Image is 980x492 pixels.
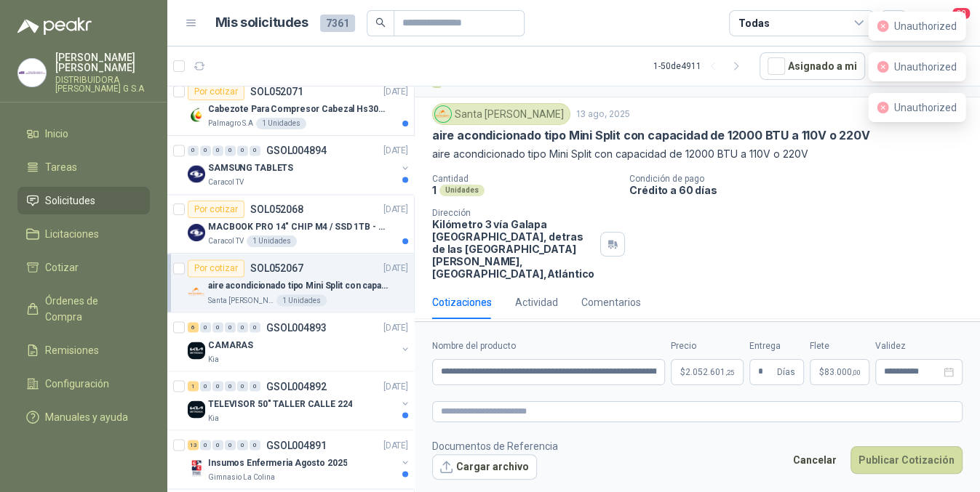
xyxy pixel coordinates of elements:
span: close-circle [877,61,888,73]
div: 0 [212,381,223,391]
div: 0 [188,145,199,156]
span: Tareas [45,159,77,175]
p: aire acondicionado tipo Mini Split con capacidad de 12000 BTU a 110V o 220V [208,279,389,293]
div: 1 Unidades [276,294,327,306]
span: Manuales y ayuda [45,409,128,425]
label: Precio [671,339,744,353]
button: Asignado a mi [760,52,865,80]
p: [DATE] [383,438,408,452]
p: Dirección [432,208,594,218]
a: Manuales y ayuda [17,403,150,431]
a: 6 0 0 0 0 0 GSOL004893[DATE] Company LogoCAMARASKia [188,318,411,365]
div: 13 [188,440,199,450]
div: 0 [250,440,260,450]
div: Santa [PERSON_NAME] [432,103,570,125]
p: Cabezote Para Compresor Cabezal Hs3065a Nuevo Marca 3hp [208,102,389,116]
p: Documentos de Referencia [432,438,558,454]
div: 0 [250,145,260,156]
button: Cancelar [785,446,845,474]
div: 1 [188,381,199,391]
p: [DATE] [383,262,408,275]
span: ,25 [725,368,734,376]
div: 0 [237,322,248,332]
p: MACBOOK PRO 14" CHIP M4 / SSD 1TB - 24 GB RAM [208,220,389,234]
span: search [375,17,386,28]
p: Condición de pago [629,174,974,184]
span: $ [819,368,824,376]
div: Por cotizar [188,83,244,100]
div: 1 - 50 de 4911 [653,55,748,78]
label: Entrega [749,339,804,353]
p: [DATE] [383,85,408,99]
img: Company Logo [18,59,46,86]
p: GSOL004892 [266,381,327,391]
p: SOL052068 [250,204,303,214]
div: 0 [212,145,223,156]
div: 6 [188,322,199,332]
p: SOL052071 [250,86,303,97]
a: Órdenes de Compra [17,287,150,331]
a: 1 0 0 0 0 0 GSOL004892[DATE] Company LogoTELEVISOR 50" TALLER CALLE 224Kia [188,377,411,424]
span: Configuración [45,376,109,392]
a: 13 0 0 0 0 0 GSOL004891[DATE] Company LogoInsumos Enfermeria Agosto 2025Gimnasio La Colina [188,436,411,483]
div: Unidades [439,185,485,196]
p: Caracol TV [208,235,244,247]
div: 0 [225,381,236,391]
p: [DATE] [383,144,408,158]
div: Por cotizar [188,259,244,277]
button: 20 [936,10,963,36]
p: GSOL004894 [266,145,327,156]
img: Company Logo [188,165,205,182]
img: Company Logo [188,224,205,241]
p: Kilómetro 3 vía Galapa [GEOGRAPHIC_DATA], detras de las [GEOGRAPHIC_DATA][PERSON_NAME], [GEOGRAPH... [432,218,594,280]
span: Inicio [45,126,68,142]
span: close-circle [877,20,888,32]
img: Company Logo [188,283,205,300]
p: aire acondicionado tipo Mini Split con capacidad de 12000 BTU a 110V o 220V [432,146,963,162]
span: Remisiones [45,342,99,358]
div: 0 [250,322,260,332]
p: aire acondicionado tipo Mini Split con capacidad de 12000 BTU a 110V o 220V [432,128,870,143]
img: Company Logo [188,106,205,124]
div: 0 [237,440,248,450]
img: Logo peakr [17,17,92,35]
p: 13 ago, 2025 [576,108,630,121]
div: 1 Unidades [256,118,306,129]
p: Kia [208,353,219,365]
div: 0 [200,381,211,391]
p: SOL052067 [250,263,303,273]
a: Por cotizarSOL052067[DATE] Company Logoaire acondicionado tipo Mini Split con capacidad de 12000 ... [167,254,414,312]
p: [DATE] [383,203,408,217]
p: $2.052.601,25 [671,359,744,385]
div: 0 [250,381,260,391]
div: 0 [237,145,248,156]
button: Cargar archivo [432,454,537,480]
button: Publicar Cotización [850,446,963,474]
p: Santa [PERSON_NAME] [208,294,274,306]
a: Tareas [17,153,150,181]
p: Caracol TV [208,177,244,188]
p: TELEVISOR 50" TALLER CALLE 224 [208,397,352,411]
span: close-circle [877,102,888,113]
p: Cantidad [432,174,618,184]
a: Inicio [17,120,150,148]
img: Company Logo [188,400,205,418]
div: 0 [225,145,236,156]
label: Validez [875,339,963,353]
p: Gimnasio La Colina [208,471,275,483]
span: 83.000 [824,368,861,376]
p: Crédito a 60 días [629,184,974,196]
span: Órdenes de Compra [45,293,136,325]
span: Unauthorized [894,102,957,113]
div: Todas [738,15,769,31]
div: 0 [200,322,211,332]
a: Configuración [17,370,150,398]
img: Company Logo [435,106,451,122]
p: DISTRIBUIDORA [PERSON_NAME] G S.A [55,76,150,93]
span: Licitaciones [45,226,99,242]
div: 0 [200,440,211,450]
span: Días [777,360,795,384]
p: SAMSUNG TABLETS [208,161,293,175]
span: Solicitudes [45,193,95,209]
p: 1 [432,184,437,196]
